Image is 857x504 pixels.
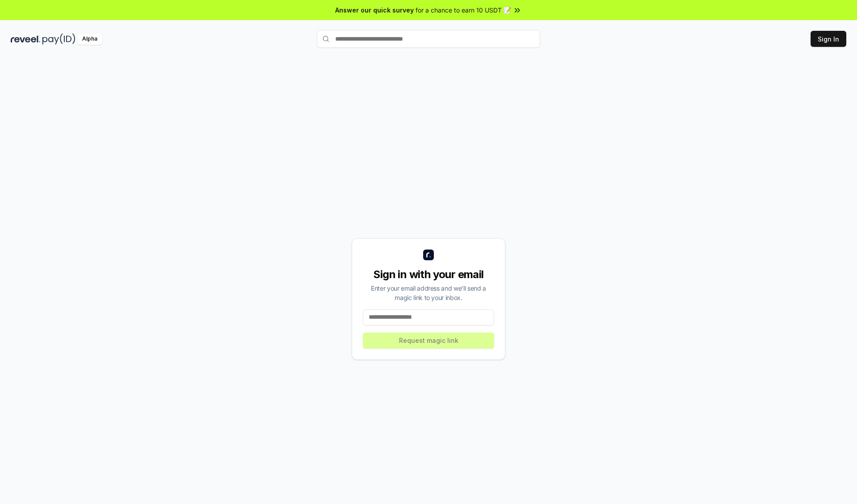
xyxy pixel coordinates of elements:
div: Alpha [77,33,102,45]
button: Sign In [811,31,846,47]
div: Enter your email address and we’ll send a magic link to your inbox. [363,283,494,302]
span: Answer our quick survey [335,5,414,15]
img: logo_small [423,250,434,260]
div: Sign in with your email [363,267,494,282]
img: pay_id [42,33,75,45]
img: reveel_dark [11,33,41,45]
span: for a chance to earn 10 USDT 📝 [416,5,511,15]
